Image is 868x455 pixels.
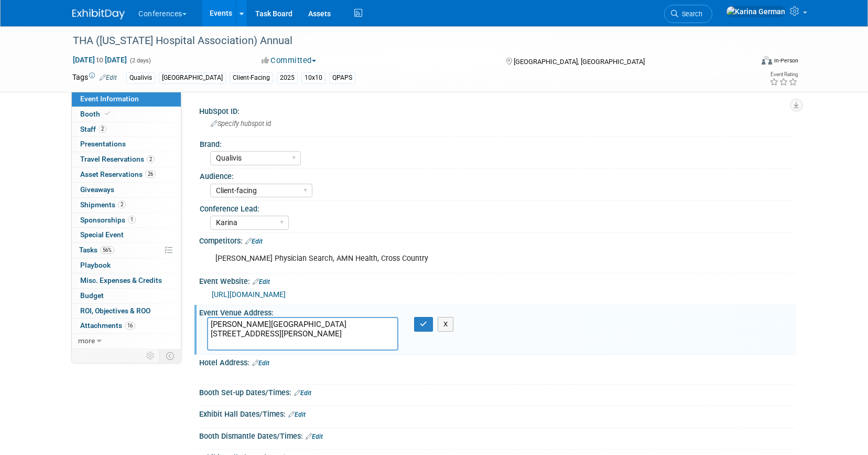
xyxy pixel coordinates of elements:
span: Presentations [80,140,126,148]
a: Attachments16 [72,319,181,333]
div: 10x10 [301,72,325,83]
a: Giveaways [72,183,181,197]
span: Special Event [80,230,124,239]
a: Edit [306,433,323,440]
a: Staff2 [72,122,181,137]
td: Toggle Event Tabs [160,349,181,363]
div: QPAPS [329,72,355,83]
span: (2 days) [129,57,151,64]
td: Personalize Event Tab Strip [142,349,160,363]
span: 2 [118,200,126,208]
span: 2 [147,155,155,163]
img: Format-Inperson.png [762,56,772,65]
span: Event Information [80,94,139,103]
div: [GEOGRAPHIC_DATA] [159,72,226,83]
span: ROI, Objectives & ROO [80,306,150,315]
a: Tasks56% [72,243,181,258]
a: Search [664,5,712,23]
i: Booth reservation complete [105,111,110,117]
div: 2025 [277,72,298,83]
td: Tags [72,72,117,84]
div: HubSpot ID: [199,103,796,117]
span: Specify hubspot id [211,120,271,128]
a: Edit [245,238,263,245]
span: Attachments [80,321,135,330]
a: Booth [72,107,181,122]
div: Booth Dismantle Dates/Times: [199,428,796,442]
span: 26 [145,170,156,178]
a: Special Event [72,228,181,242]
span: Search [678,10,702,18]
button: X [438,317,454,332]
div: Competitors: [199,233,796,247]
span: Budget [80,291,104,300]
span: Misc. Expenses & Credits [80,276,162,284]
span: Booth [80,110,112,118]
a: Asset Reservations26 [72,167,181,182]
span: more [78,336,95,345]
div: Conference Lead: [200,201,791,214]
a: Playbook [72,258,181,273]
span: to [95,56,105,64]
img: ExhibitDay [72,9,125,19]
span: [DATE] [DATE] [72,55,127,65]
a: Sponsorships1 [72,213,181,228]
div: Client-Facing [230,72,273,83]
span: Tasks [79,246,114,254]
div: Event Website: [199,273,796,287]
a: Event Information [72,92,181,107]
a: Edit [100,74,117,81]
a: Edit [294,389,311,397]
div: Event Rating [769,72,798,77]
span: 56% [100,246,114,254]
a: Edit [252,359,269,367]
div: Brand: [200,136,791,150]
span: Shipments [80,200,126,209]
span: 16 [125,322,135,330]
a: ROI, Objectives & ROO [72,304,181,319]
span: Travel Reservations [80,155,155,163]
img: Karina German [726,6,786,17]
a: Misc. Expenses & Credits [72,273,181,288]
button: Committed [258,55,320,66]
span: [GEOGRAPHIC_DATA], [GEOGRAPHIC_DATA] [514,58,645,66]
a: Travel Reservations2 [72,152,181,167]
span: Playbook [80,261,111,269]
span: Staff [80,125,106,133]
span: 2 [99,125,106,133]
div: Audience: [200,168,791,182]
span: Asset Reservations [80,170,156,178]
a: more [72,334,181,348]
a: Shipments2 [72,198,181,213]
div: Qualivis [126,72,155,83]
a: Edit [288,411,306,418]
span: Sponsorships [80,216,136,224]
a: Budget [72,289,181,303]
div: Event Venue Address: [199,305,796,318]
a: Presentations [72,137,181,152]
div: Booth Set-up Dates/Times: [199,385,796,398]
div: THA ([US_STATE] Hospital Association) Annual [69,31,736,50]
a: [URL][DOMAIN_NAME] [212,290,286,299]
div: Event Format [690,55,798,70]
div: In-Person [774,57,798,65]
span: 1 [128,216,136,224]
a: Edit [253,278,270,285]
div: Exhibit Hall Dates/Times: [199,406,796,420]
span: Giveaways [80,185,114,194]
div: [PERSON_NAME] Physician Search, AMN Health, Cross Country [208,248,680,269]
div: Hotel Address: [199,355,796,368]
